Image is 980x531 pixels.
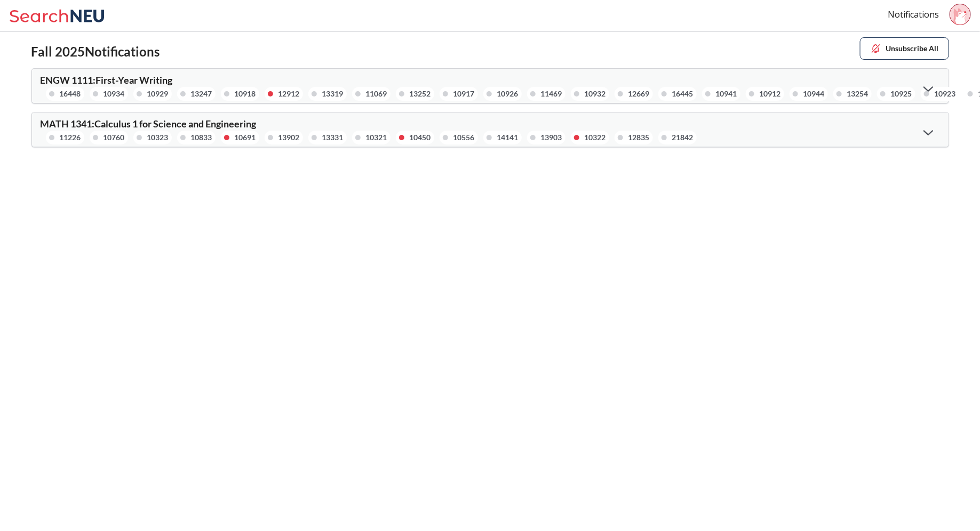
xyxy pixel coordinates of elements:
div: 10929 [147,88,169,100]
div: 13319 [322,88,344,100]
div: 13902 [278,132,300,143]
div: 10691 [235,132,256,143]
div: 10760 [103,132,125,143]
div: 11069 [366,88,387,100]
div: 10556 [453,132,475,143]
a: Notifications [888,9,939,20]
div: 10932 [585,88,606,100]
div: 16448 [60,88,81,100]
div: 10912 [760,88,781,100]
div: 11469 [541,88,562,100]
div: 11226 [60,132,81,143]
img: unsubscribe.svg [870,43,882,54]
div: 10833 [191,132,212,143]
div: 10918 [235,88,256,100]
div: 10450 [410,132,431,143]
div: 13254 [847,88,869,100]
div: 21842 [672,132,694,143]
button: Unsubscribe All [860,37,949,60]
div: 10944 [803,88,825,100]
div: 13247 [191,88,212,100]
div: 10917 [453,88,475,100]
div: 10923 [935,88,956,100]
div: 13903 [541,132,562,143]
div: 12835 [628,132,650,143]
div: 10323 [147,132,169,143]
span: MATH 1341 : Calculus 1 for Science and Engineering [41,118,257,130]
div: 10322 [585,132,606,143]
div: 10941 [716,88,737,100]
div: 10934 [103,88,125,100]
div: 13331 [322,132,344,143]
div: 10925 [891,88,912,100]
div: 10321 [366,132,387,143]
div: 12912 [278,88,300,100]
span: ENGW 1111 : First-Year Writing [41,74,173,86]
div: 12669 [628,88,650,100]
div: 13252 [410,88,431,100]
h2: Fall 2025 Notifications [31,44,160,60]
div: 16445 [672,88,694,100]
div: 10926 [497,88,519,100]
div: 14141 [497,132,519,143]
